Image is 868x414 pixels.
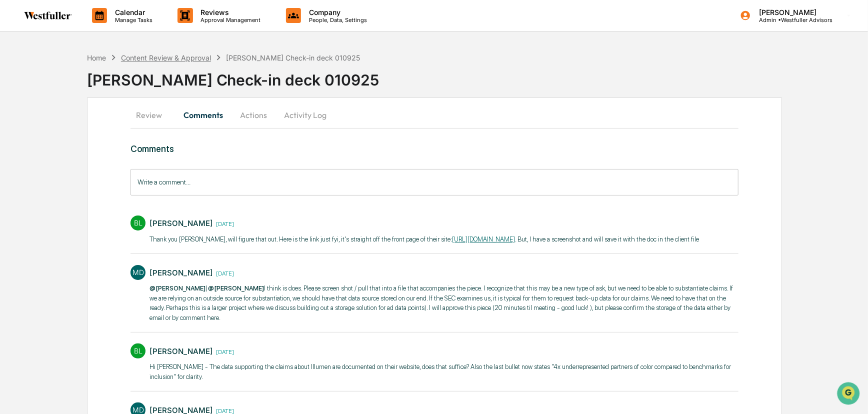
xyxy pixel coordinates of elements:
a: 🗄️Attestations [68,200,128,218]
span: @[PERSON_NAME] [208,284,264,292]
button: Comments [175,103,231,127]
div: [PERSON_NAME] [149,346,213,356]
span: Pylon [99,248,121,255]
div: 🖐️ [10,205,18,213]
p: Calendar [107,8,157,16]
p: Admin • Westfuller Advisors [751,16,832,23]
button: Activity Log [276,103,334,127]
span: @[PERSON_NAME] [149,284,205,292]
div: [PERSON_NAME] Check-in deck 010925 [226,53,360,62]
span: [PERSON_NAME] [31,136,81,144]
p: Hi [PERSON_NAME] - The data supporting the claims about Illumen are documented on their website, ... [149,362,738,381]
button: See all [155,109,182,121]
time: Thursday, January 9, 2025 at 10:31:55 AM EST [213,347,234,355]
div: [PERSON_NAME] [149,268,213,277]
div: Past conversations [10,111,67,119]
img: Rachel Stanley [10,126,26,142]
div: MD [130,265,145,280]
a: 🔎Data Lookup [6,219,67,237]
p: Company [301,8,372,16]
div: [PERSON_NAME] [149,218,213,228]
div: 🗄️ [72,205,80,213]
div: BL [130,343,145,358]
span: [DATE] [88,136,109,144]
button: Review [130,103,175,127]
div: Home [87,53,106,62]
time: Thursday, January 9, 2025 at 10:39:08 AM EST [213,268,234,277]
div: secondary tabs example [130,103,738,127]
span: Preclearance [20,204,64,214]
img: Rachel Stanley [10,153,26,169]
span: [PERSON_NAME] [31,163,81,171]
div: We're available if you need us! [45,86,137,94]
button: Actions [231,103,276,127]
div: BL [130,215,145,230]
span: Attestations [82,204,124,214]
a: Powered byPylon [70,247,121,255]
img: logo [24,11,72,19]
p: How can we help? [10,21,182,37]
span: • [83,163,86,171]
p: Thank you [PERSON_NAME], will figure that out. Here is the link just fyi, it's straight off the f... [149,234,699,244]
div: Start new chat [45,76,164,86]
div: [PERSON_NAME] Check-in deck 010925 [87,63,868,89]
p: Reviews [193,8,266,16]
iframe: Open customer support [836,381,863,408]
div: 🔎 [10,224,18,232]
div: Content Review & Approval [121,53,211,62]
p: [PERSON_NAME] [751,8,832,16]
a: [URL][DOMAIN_NAME] [452,235,515,243]
h3: Comments [130,143,738,154]
p: Manage Tasks [107,16,157,23]
p: Approval Management [193,16,266,23]
span: Data Lookup [20,223,63,233]
p: People, Data, Settings [301,16,372,23]
img: 1746055101610-c473b297-6a78-478c-a979-82029cc54cd1 [10,76,28,94]
a: 🖐️Preclearance [6,200,68,218]
button: Start new chat [170,79,182,91]
time: Thursday, January 9, 2025 at 10:51:54 AM EST [213,219,234,227]
span: • [83,136,86,144]
p: | I think is does. Please screen shot / pull that into a file that accompanies the piece. I recog... [149,283,738,322]
span: [DATE] [88,163,109,171]
img: 8933085812038_c878075ebb4cc5468115_72.jpg [21,76,39,94]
